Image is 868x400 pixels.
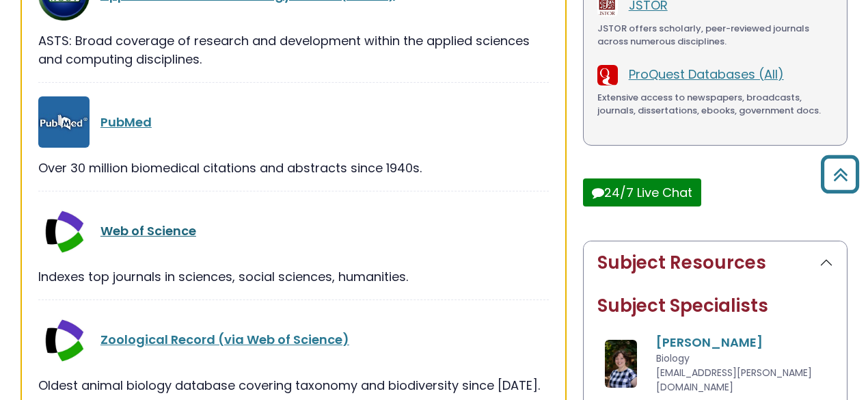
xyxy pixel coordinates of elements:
[38,159,549,177] div: Over 30 million biomedical citations and abstracts since 1940s.
[815,161,865,187] a: Back to Top
[656,366,812,394] span: [EMAIL_ADDRESS][PERSON_NAME][DOMAIN_NAME]
[100,222,196,239] a: Web of Science
[597,295,833,317] h2: Subject Specialists
[597,22,833,49] div: JSTOR offers scholarly, peer-reviewed journals across numerous disciplines.
[656,351,690,365] span: Biology
[605,340,637,388] img: Amanda Matthysse
[100,114,152,131] a: PubMed
[583,178,701,206] button: 24/7 Live Chat
[584,241,847,284] button: Subject Resources
[656,334,763,351] a: [PERSON_NAME]
[597,91,833,118] div: Extensive access to newspapers, broadcasts, journals, dissertations, ebooks, government docs.
[38,376,549,395] div: Oldest animal biology database covering taxonomy and biodiversity since [DATE].
[629,66,784,83] a: ProQuest Databases (All)
[38,31,549,68] div: ASTS: Broad coverage of research and development within the applied sciences and computing discip...
[100,331,349,348] a: Zoological Record (via Web of Science)
[38,267,549,286] div: Indexes top journals in sciences, social sciences, humanities.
